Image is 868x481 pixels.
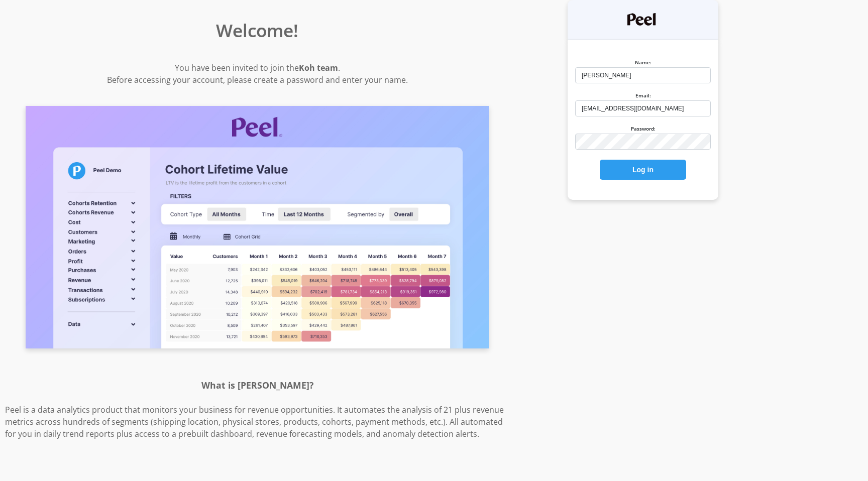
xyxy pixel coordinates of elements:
[631,125,656,132] label: Password:
[575,67,711,83] input: Michael Bluth
[635,59,652,66] label: Name:
[635,92,651,99] label: Email:
[600,160,686,180] button: Log in
[5,62,509,86] p: You have been invited to join the . Before accessing your account, please create a password and e...
[5,404,509,440] p: Peel is a data analytics product that monitors your business for revenue opportunities. It automa...
[627,13,659,26] img: Peel
[26,106,489,349] img: Screenshot of Peel
[299,62,338,73] strong: Koh team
